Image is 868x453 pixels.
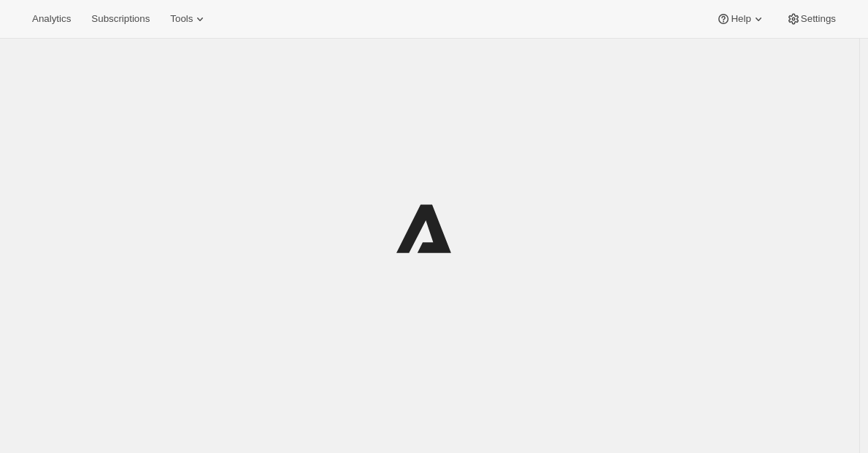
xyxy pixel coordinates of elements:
button: Analytics [23,9,80,29]
span: Analytics [32,13,71,25]
button: Settings [777,9,845,29]
span: Settings [801,13,836,25]
span: Subscriptions [91,13,150,25]
span: Help [731,13,750,25]
button: Help [707,9,774,29]
button: Subscriptions [82,9,158,29]
button: Tools [161,9,216,29]
span: Tools [170,13,193,25]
